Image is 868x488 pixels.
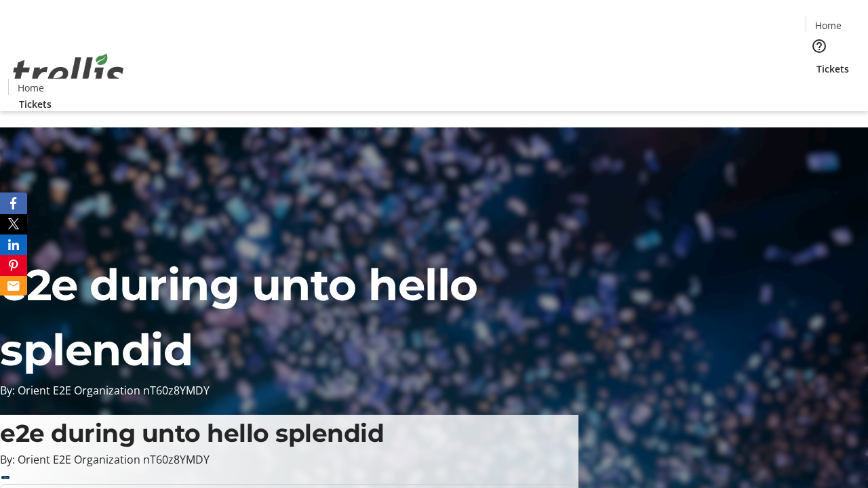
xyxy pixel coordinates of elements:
[9,81,52,95] a: Home
[806,33,833,60] button: Help
[806,76,833,103] button: Cart
[8,39,129,106] img: Orient E2E Organization nT60z8YMDY's Logo
[806,62,860,76] a: Tickets
[19,97,52,111] span: Tickets
[18,81,44,95] span: Home
[815,18,842,33] span: Home
[806,18,850,33] a: Home
[8,97,62,111] a: Tickets
[816,62,849,76] span: Tickets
